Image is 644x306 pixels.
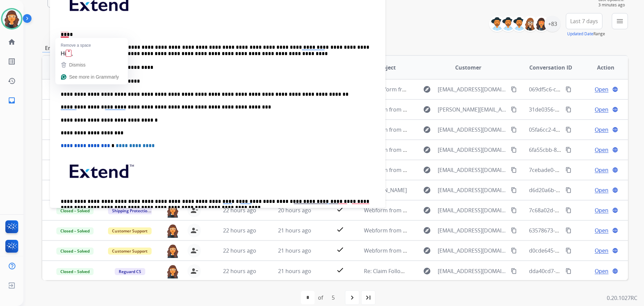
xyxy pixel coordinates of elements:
mat-icon: content_copy [511,207,517,213]
button: Updated Date [567,31,593,37]
mat-icon: person_remove [190,226,198,234]
span: d0cde645-8b4f-4106-a1cd-dec27138dc2f [529,247,630,254]
span: 22 hours ago [223,267,256,275]
img: agent-avatar [166,204,179,218]
span: Re: Claim Follow-Up [364,267,414,275]
span: Webform from [EMAIL_ADDRESS][DOMAIN_NAME] on [DATE] [364,227,516,234]
mat-icon: explore [423,226,431,234]
mat-icon: language [612,106,618,113]
span: Closed – Solved [56,207,94,214]
span: 6fa55cbb-8457-42c6-83f9-5d651ddaff08 [529,146,628,154]
span: Open [595,166,608,174]
mat-icon: explore [423,206,431,214]
mat-icon: person_remove [190,247,198,255]
span: Open [595,146,608,154]
mat-icon: language [612,268,618,274]
mat-icon: language [612,127,618,133]
mat-icon: check [336,266,344,274]
mat-icon: language [612,248,618,254]
mat-icon: history [8,77,16,85]
span: 31de0356-b799-471a-82e5-0d9e691429b2 [529,106,634,113]
mat-icon: content_copy [566,248,572,254]
mat-icon: check [336,246,344,254]
span: [PERSON_NAME] [365,186,407,194]
mat-icon: language [612,167,618,173]
mat-icon: home [8,38,16,46]
span: 22 hours ago [223,227,256,234]
mat-icon: content_copy [511,127,517,133]
mat-icon: content_copy [566,187,572,193]
mat-icon: inbox [8,96,16,104]
span: Closed – Solved [56,227,94,234]
span: 7cebade0-db31-4600-b962-ad422f794640 [529,166,633,174]
mat-icon: content_copy [566,106,572,113]
div: 5 [326,291,340,304]
span: [EMAIL_ADDRESS][DOMAIN_NAME] [438,206,507,214]
span: Webform from [EMAIL_ADDRESS][DOMAIN_NAME] on [DATE] [364,207,516,214]
mat-icon: content_copy [511,147,517,153]
span: Last 7 days [570,20,598,23]
span: Range [567,31,605,37]
span: [PERSON_NAME][EMAIL_ADDRESS][DOMAIN_NAME] [438,105,507,114]
mat-icon: navigate_next [348,294,356,302]
mat-icon: explore [423,267,431,275]
span: [EMAIL_ADDRESS][DOMAIN_NAME] [438,267,507,275]
mat-icon: language [612,227,618,233]
span: [EMAIL_ADDRESS][DOMAIN_NAME] [438,226,507,234]
button: Last 7 days [566,13,602,29]
mat-icon: menu [616,17,624,25]
p: Emails (48) [42,44,75,52]
mat-icon: content_copy [511,106,517,113]
div: +83 [544,16,560,32]
mat-icon: explore [423,186,431,194]
span: 21 hours ago [278,267,311,275]
mat-icon: explore [423,247,431,255]
img: agent-avatar [166,244,179,258]
mat-icon: content_copy [566,167,572,173]
span: Subject [376,63,396,72]
span: 22 hours ago [223,247,256,254]
span: Closed – Solved [56,248,94,255]
mat-icon: content_copy [566,147,572,153]
span: 20 hours ago [278,207,311,214]
span: Open [595,226,608,234]
span: [EMAIL_ADDRESS][DOMAIN_NAME] [438,126,507,134]
span: [EMAIL_ADDRESS][DOMAIN_NAME] [438,166,507,174]
span: Shipping Protection [108,207,154,214]
span: Open [595,206,608,214]
mat-icon: content_copy [566,86,572,92]
mat-icon: language [612,187,618,193]
img: avatar [2,9,21,28]
mat-icon: language [612,207,618,213]
span: Open [595,126,608,134]
mat-icon: content_copy [566,268,572,274]
mat-icon: explore [423,166,431,174]
span: Customer Support [108,227,152,234]
th: Action [573,56,628,79]
mat-icon: content_copy [511,86,517,92]
mat-icon: content_copy [566,127,572,133]
span: Open [595,267,608,275]
span: Customer Support [108,248,152,255]
mat-icon: person_remove [190,267,198,275]
mat-icon: explore [423,105,431,114]
mat-icon: content_copy [511,167,517,173]
span: dda40cd7-b515-43a6-8c4c-325541c558cf [529,267,631,275]
mat-icon: content_copy [566,227,572,233]
span: [EMAIL_ADDRESS][DOMAIN_NAME] [438,85,507,93]
span: Reguard CS [115,268,145,275]
img: agent-avatar [166,224,179,238]
span: [EMAIL_ADDRESS][DOMAIN_NAME] [438,186,507,194]
span: Open [595,105,608,114]
span: 22 hours ago [223,207,256,214]
mat-icon: language [612,86,618,92]
span: 7c68a02d-2d9e-4393-8582-f3b398bcb003 [529,207,632,214]
p: 0.20.1027RC [607,294,637,302]
span: 3 minutes ago [598,2,628,8]
span: [EMAIL_ADDRESS][DOMAIN_NAME] [438,247,507,255]
mat-icon: content_copy [511,187,517,193]
span: Conversation ID [529,63,572,72]
span: [EMAIL_ADDRESS][DOMAIN_NAME] [438,146,507,154]
mat-icon: language [612,147,618,153]
mat-icon: last_page [364,294,372,302]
